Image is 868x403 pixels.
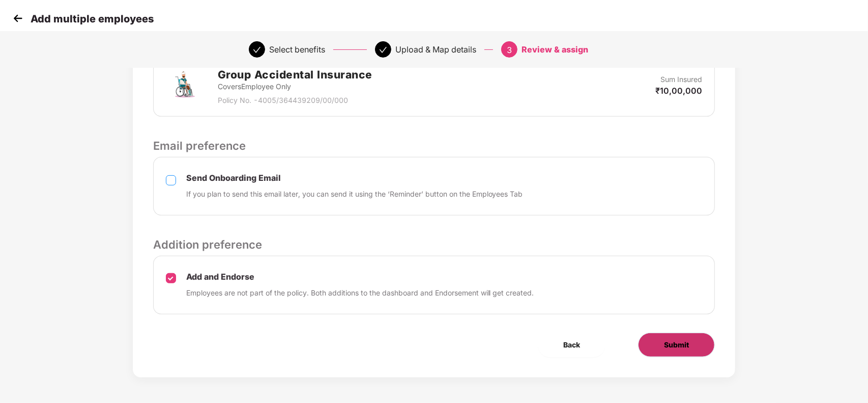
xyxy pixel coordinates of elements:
[395,41,476,58] div: Upload & Map details
[660,74,702,85] p: Sum Insured
[153,236,715,253] p: Addition preference
[153,137,715,154] p: Email preference
[507,45,512,55] span: 3
[379,46,387,54] span: check
[186,287,534,299] p: Employees are not part of the policy. Both additions to the dashboard and Endorsement will get cr...
[186,272,534,282] p: Add and Endorse
[218,81,372,92] p: Covers Employee Only
[269,41,325,58] div: Select benefits
[218,66,372,83] h2: Group Accidental Insurance
[218,95,372,106] p: Policy No. - 4005/364439209/00/000
[638,333,715,357] button: Submit
[31,13,154,25] p: Add multiple employees
[538,333,605,357] button: Back
[10,11,25,26] img: svg+xml;base64,PHN2ZyB4bWxucz0iaHR0cDovL3d3dy53My5vcmcvMjAwMC9zdmciIHdpZHRoPSIzMCIgaGVpZ2h0PSIzMC...
[664,339,689,351] span: Submit
[655,85,702,96] p: ₹10,00,000
[166,68,202,104] img: svg+xml;base64,PHN2ZyB4bWxucz0iaHR0cDovL3d3dy53My5vcmcvMjAwMC9zdmciIHdpZHRoPSI3MiIgaGVpZ2h0PSI3Mi...
[186,173,523,183] p: Send Onboarding Email
[253,46,261,54] span: check
[563,339,580,351] span: Back
[186,189,523,200] p: If you plan to send this email later, you can send it using the ‘Reminder’ button on the Employee...
[522,41,588,58] div: Review & assign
